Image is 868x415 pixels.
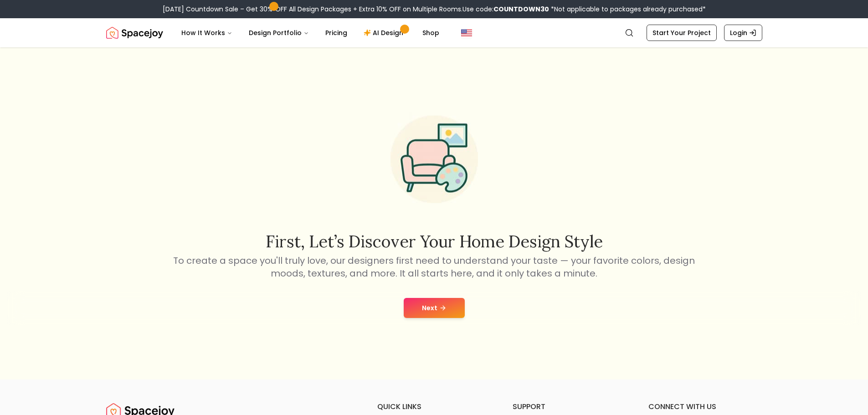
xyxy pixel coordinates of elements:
h6: connect with us [648,401,762,412]
div: [DATE] Countdown Sale – Get 30% OFF All Design Packages + Extra 10% OFF on Multiple Rooms. [163,5,706,14]
a: AI Design [356,24,413,42]
nav: Global [106,18,762,47]
h2: First, let’s discover your home design style [172,232,697,251]
h6: support [513,401,627,412]
img: Spacejoy Logo [106,24,163,42]
img: United States [461,27,472,38]
span: Use code: [462,5,549,14]
nav: Main [174,24,447,42]
a: Login [724,25,762,41]
span: *Not applicable to packages already purchased* [549,5,706,14]
button: Next [404,298,465,318]
button: How It Works [174,24,240,42]
button: Design Portfolio [241,24,316,42]
p: To create a space you'll truly love, our designers first need to understand your taste — your fav... [172,254,697,280]
img: Start Style Quiz Illustration [376,101,493,218]
h6: quick links [377,401,491,412]
a: Start Your Project [647,25,717,41]
a: Pricing [318,24,354,42]
a: Spacejoy [106,24,163,42]
b: COUNTDOWN30 [493,5,549,14]
a: Shop [415,24,447,42]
